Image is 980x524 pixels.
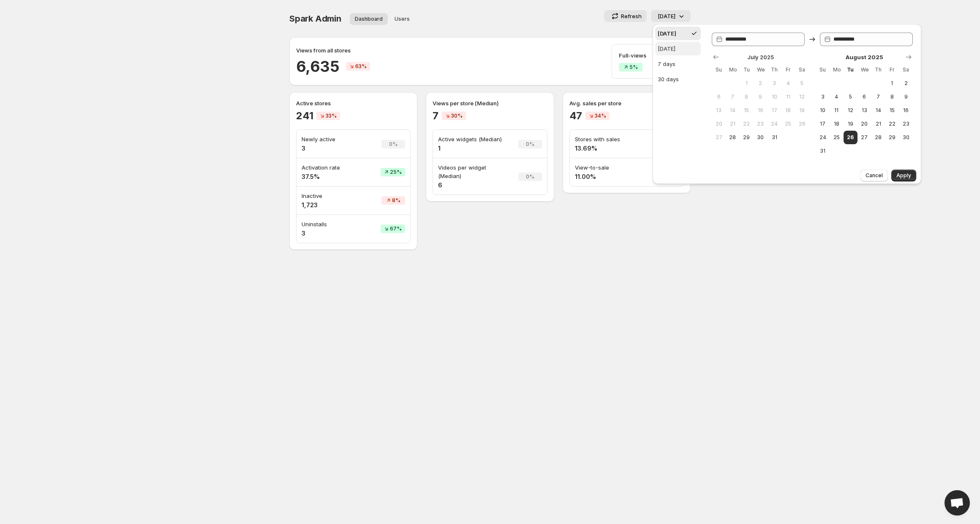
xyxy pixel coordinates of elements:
span: 6 [715,93,722,100]
button: Monday July 28 2025 [726,131,740,144]
span: 67% [390,225,402,232]
span: 27 [715,134,722,141]
span: 31 [819,148,826,154]
button: Friday August 15 2025 [885,104,899,117]
span: 17 [819,121,826,127]
span: 13 [861,107,868,114]
th: Tuesday [740,63,754,77]
p: Videos per widget (Median) [438,163,508,180]
span: Mo [833,66,840,73]
button: Saturday July 12 2025 [795,90,809,104]
h4: 3 [302,229,358,238]
span: Mo [729,66,736,73]
span: Tu [847,66,854,73]
span: 14 [875,107,882,114]
button: Monday August 11 2025 [830,104,844,117]
span: 30 [902,134,909,141]
span: 22 [888,121,896,127]
span: 21 [875,121,882,127]
span: 63% [355,63,367,70]
button: Friday August 29 2025 [885,131,899,144]
span: 9 [902,93,909,100]
p: View-to-sale [575,163,635,172]
button: Thursday July 17 2025 [768,104,781,117]
button: Monday August 18 2025 [830,117,844,131]
button: Refresh [604,10,647,22]
span: Apply [896,172,911,179]
button: Sunday July 20 2025 [712,117,726,131]
p: Full-views [619,51,646,60]
span: 25 [784,121,792,127]
button: Sunday August 31 2025 [816,144,830,158]
button: Tuesday July 29 2025 [740,131,754,144]
span: Cancel [866,172,883,179]
p: Activation rate [302,163,358,172]
button: Thursday July 3 2025 [768,77,781,90]
span: 3 [771,80,778,87]
button: Tuesday July 8 2025 [740,90,754,104]
th: Monday [830,63,844,77]
span: 22 [743,121,750,127]
button: Wednesday July 23 2025 [754,117,768,131]
span: 8 [743,93,750,100]
button: Thursday August 28 2025 [871,131,885,144]
span: 28 [875,134,882,141]
button: Tuesday August 19 2025 [844,117,857,131]
th: Thursday [768,63,781,77]
p: Inactive [302,192,358,200]
button: Friday July 11 2025 [781,90,795,104]
button: User management [389,13,415,25]
button: Monday July 7 2025 [726,90,740,104]
div: [DATE] [658,29,676,38]
button: Monday July 21 2025 [726,117,740,131]
span: Fr [784,66,792,73]
span: 9 [757,93,764,100]
button: Saturday August 2 2025 [899,77,913,90]
span: 0% [526,173,534,180]
p: Refresh [621,12,642,20]
span: 14 [729,107,736,114]
span: 10 [771,93,778,100]
th: Sunday [712,63,726,77]
button: [DATE] [651,10,691,22]
span: 19 [798,107,806,114]
div: 7 days [658,60,675,68]
th: Wednesday [857,63,871,77]
span: Spark Admin [289,14,341,24]
span: 19 [847,121,854,127]
button: Tuesday July 1 2025 [740,77,754,90]
button: Tuesday August 5 2025 [844,90,857,104]
th: Thursday [871,63,885,77]
span: 15 [888,107,896,114]
span: 18 [784,107,792,114]
button: Friday August 22 2025 [885,117,899,131]
p: Active stores [296,99,411,107]
h4: 3 [302,144,358,153]
span: 2 [902,80,909,87]
h4: 1 [438,144,508,153]
button: Start of range Today Tuesday August 26 2025 [844,131,857,144]
button: Friday July 4 2025 [781,77,795,90]
span: 16 [757,107,764,114]
button: Thursday July 31 2025 [768,131,781,144]
span: 26 [847,134,854,141]
button: Wednesday August 20 2025 [857,117,871,131]
span: Sa [902,66,909,73]
span: 0% [526,141,534,148]
span: Users [395,16,410,22]
span: 33% [326,112,337,119]
button: Friday August 8 2025 [885,90,899,104]
span: 20 [861,121,868,127]
span: 30 [757,134,764,141]
span: 12 [847,107,854,114]
span: 18 [833,121,840,127]
span: 28 [729,134,736,141]
span: 29 [888,134,896,141]
a: Open chat [945,490,970,516]
th: Monday [726,63,740,77]
span: 3 [819,93,826,100]
span: 20 [715,121,722,127]
button: Thursday August 14 2025 [871,104,885,117]
button: Wednesday July 9 2025 [754,90,768,104]
p: Views from all stores [296,46,351,55]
